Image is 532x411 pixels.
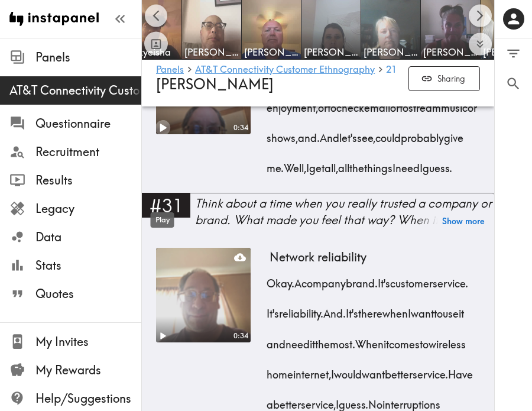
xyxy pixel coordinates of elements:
[505,46,521,62] span: Filter Responses
[442,213,485,229] button: Show more
[413,355,448,386] span: service.
[293,355,331,386] span: internet,
[358,295,382,325] span: there
[384,325,389,355] span: it
[298,119,320,149] span: and.
[434,295,443,325] span: to
[375,119,401,149] span: could
[315,325,330,355] span: the
[195,64,375,76] a: AT&T Connectivity Customer Ethnography
[444,119,463,149] span: give
[156,248,251,342] figure: Play0:34
[9,82,141,99] span: AT&T Connectivity Customer Ethnography
[310,325,315,355] span: it
[392,149,395,179] span: I
[325,149,338,179] span: all,
[408,295,411,325] span: I
[35,334,141,350] span: My Invites
[334,355,362,386] span: would
[230,331,251,341] div: 0:34
[346,264,378,295] span: brand.
[355,325,384,355] span: When
[364,149,392,179] span: things
[279,295,323,325] span: reliability.
[244,46,299,59] span: [PERSON_NAME]
[364,46,418,59] span: [PERSON_NAME]
[267,355,293,386] span: home
[386,64,445,76] a: 21 Responses
[155,120,170,135] button: Play
[331,355,334,386] span: I
[35,200,141,217] span: Legacy
[433,264,468,295] span: service.
[35,144,141,160] span: Recruitment
[495,38,532,69] button: Filter Responses
[423,149,452,179] span: guess.
[142,193,190,218] div: #31
[469,4,492,27] button: Scroll right
[338,149,349,179] span: all
[339,119,357,149] span: let's
[306,149,309,179] span: I
[267,149,284,179] span: me.
[362,355,385,386] span: want
[309,149,325,179] span: get
[401,119,444,149] span: probably
[265,248,371,267] span: Network reliability
[230,123,251,133] div: 0:34
[443,295,459,325] span: use
[459,295,464,325] span: it
[423,46,478,59] span: [PERSON_NAME]
[284,149,306,179] span: Well,
[144,32,168,56] button: Toggle between responses and questions
[420,325,429,355] span: to
[408,66,480,92] button: Sharing
[294,264,301,295] span: A
[35,115,141,132] span: Questionnaire
[323,295,346,325] span: And.
[330,325,355,355] span: most.
[267,295,279,325] span: It's
[389,325,420,355] span: comes
[357,119,375,149] span: see,
[301,264,346,295] span: company
[385,355,413,386] span: better
[145,4,168,27] button: Scroll left
[448,355,473,386] span: Have
[142,193,494,238] a: #31Think about a time when you really trusted a company or brand. What made you feel that way? Wh...
[382,295,408,325] span: when
[195,195,494,228] div: Think about a time when you really trusted a company or brand. What made you feel that way? When ...
[469,33,492,56] button: Expand to show all items
[156,75,274,93] span: [PERSON_NAME]
[35,390,141,407] span: Help/Suggestions
[267,119,298,149] span: shows,
[420,149,423,179] span: I
[505,76,521,92] span: Search
[304,46,358,59] span: [PERSON_NAME]
[286,325,310,355] span: need
[35,229,141,245] span: Data
[495,69,532,99] button: Search
[429,325,466,355] span: wireless
[267,264,294,295] span: Okay.
[395,149,420,179] span: need
[390,264,433,295] span: customer
[386,64,445,74] span: 21 Responses
[378,264,390,295] span: It's
[35,49,141,66] span: Panels
[151,212,174,228] div: Play
[156,64,184,76] a: Panels
[411,295,434,325] span: want
[35,172,141,189] span: Results
[267,325,286,355] span: and
[156,329,169,342] button: Play
[349,149,364,179] span: the
[35,362,141,378] span: My Rewards
[320,119,339,149] span: And
[35,286,141,302] span: Quotes
[346,295,358,325] span: It's
[184,46,239,59] span: [PERSON_NAME]
[35,257,141,274] span: Stats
